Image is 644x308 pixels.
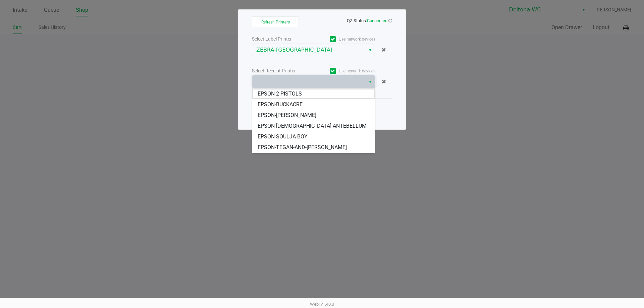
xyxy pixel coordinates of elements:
[314,68,375,74] label: Use network devices
[310,302,334,307] span: Web: v1.40.0
[365,44,375,56] button: Select
[252,67,314,74] div: Select Receipt Printer
[258,143,347,151] span: EPSON-TEGAN-AND-[PERSON_NAME]
[261,20,290,24] span: Refresh Printers
[252,36,314,43] div: Select Label Printer
[256,46,361,54] span: ZEBRA-[GEOGRAPHIC_DATA]
[258,90,302,98] span: EPSON-2-PISTOLS
[314,36,375,42] label: Use network devices
[252,16,299,27] button: Refresh Printers
[347,18,392,23] span: QZ Status:
[365,76,375,88] button: Select
[258,122,367,130] span: EPSON-[DEMOGRAPHIC_DATA]-ANTEBELLUM
[258,111,316,119] span: EPSON-[PERSON_NAME]
[258,101,303,109] span: EPSON-BUCKACRE
[367,18,387,23] span: Connected
[258,133,308,141] span: EPSON-SOULJA-BOY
